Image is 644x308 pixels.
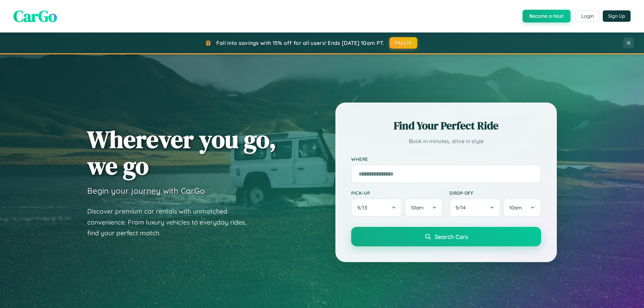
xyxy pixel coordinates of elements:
[603,10,631,22] button: Sign Up
[351,136,541,146] p: Book in minutes, drive in style
[523,10,571,22] button: Become a Host
[87,206,255,239] p: Discover premium car rentals with unmatched convenience. From luxury vehicles to everyday rides, ...
[351,227,541,246] button: Search Cars
[503,198,541,217] button: 10am
[216,40,384,46] span: Fall into savings with 15% off for all users! Ends [DATE] 10am PT.
[351,118,541,133] h2: Find Your Perfect Ride
[509,204,522,211] span: 10am
[13,5,57,27] span: CarGo
[449,198,500,217] button: 9/14
[449,190,541,196] label: Drop-off
[351,190,443,196] label: Pick-up
[389,37,418,49] button: FALL15
[576,10,599,22] button: Login
[87,186,205,196] h3: Begin your journey with CarGo
[405,198,443,217] button: 10am
[411,204,424,211] span: 10am
[87,126,276,179] h1: Wherever you go, we go
[455,204,469,211] span: 9 / 14
[357,204,371,211] span: 9 / 13
[435,233,468,240] span: Search Cars
[351,156,541,162] label: Where
[351,198,402,217] button: 9/13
